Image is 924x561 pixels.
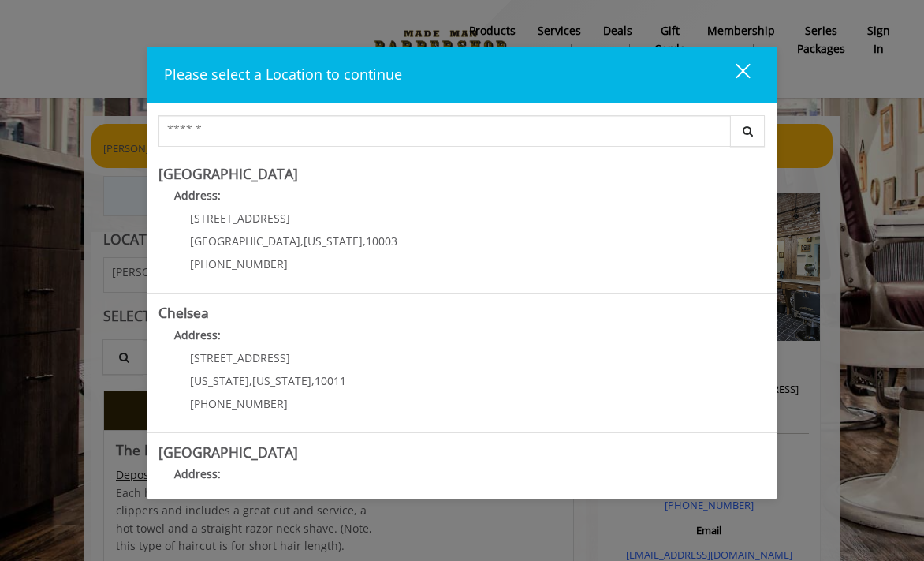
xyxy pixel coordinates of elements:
[366,234,397,249] span: 10003
[158,443,298,462] b: [GEOGRAPHIC_DATA]
[717,62,749,86] div: close dialog
[174,188,221,203] b: Address:
[190,256,288,271] span: [PHONE_NUMBER]
[300,234,304,249] span: ,
[190,234,300,249] span: [GEOGRAPHIC_DATA]
[158,115,766,155] div: Center Select
[190,211,290,226] span: [STREET_ADDRESS]
[158,115,731,147] input: Search Center
[363,234,366,249] span: ,
[190,350,290,365] span: [STREET_ADDRESS]
[249,373,252,388] span: ,
[311,373,315,388] span: ,
[706,58,760,91] button: close dialog
[252,373,311,388] span: [US_STATE]
[190,396,288,411] span: [PHONE_NUMBER]
[315,373,346,388] span: 10011
[164,65,402,84] span: Please select a Location to continue
[158,303,209,322] b: Chelsea
[158,164,298,183] b: [GEOGRAPHIC_DATA]
[174,466,221,481] b: Address:
[174,327,221,342] b: Address:
[304,234,363,249] span: [US_STATE]
[739,125,757,137] i: Search button
[190,373,249,388] span: [US_STATE]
